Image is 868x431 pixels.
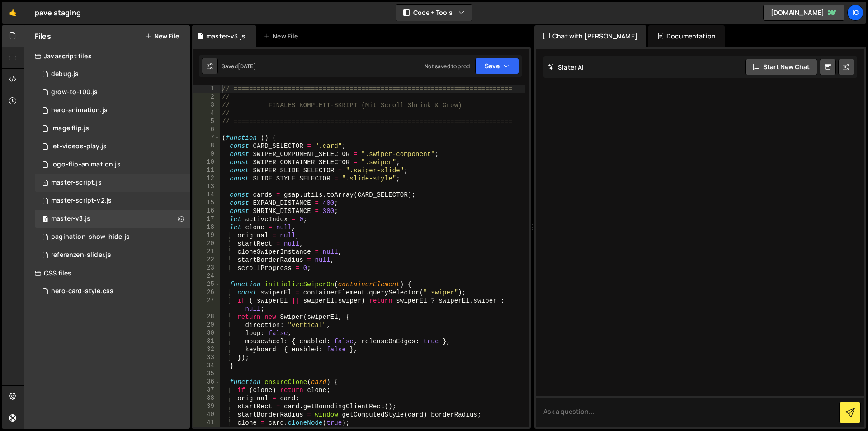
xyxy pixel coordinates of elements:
div: 38 [193,394,220,403]
div: 17 [193,215,220,223]
div: hero-animation.js [51,106,108,114]
a: [DOMAIN_NAME] [763,5,844,21]
div: master-v3.js [51,215,90,223]
div: Chat with [PERSON_NAME] [534,25,646,47]
div: 21 [193,248,220,256]
div: 4 [193,109,220,118]
div: referenzen-slider.js [51,251,111,259]
div: 36 [193,378,220,386]
div: 34 [193,362,220,370]
div: 11 [193,166,220,175]
div: debug.js [51,70,79,78]
h2: Files [35,31,51,41]
div: 16 [193,207,220,215]
div: 37 [193,386,220,394]
span: 1 [42,216,48,223]
div: Saved [222,62,256,70]
div: 39 [193,403,220,411]
div: 16760/46375.js [35,156,190,174]
div: 23 [193,264,220,272]
div: 12 [193,175,220,183]
div: 8 [193,142,220,150]
div: 15 [193,199,220,207]
a: 🤙 [2,2,24,24]
div: 25 [193,280,220,289]
div: 32 [193,346,220,354]
div: [DATE] [238,62,256,70]
div: 2 [193,93,220,101]
div: Documentation [648,25,725,47]
div: 20 [193,240,220,248]
div: 28 [193,313,220,321]
div: 40 [193,411,220,419]
div: 16760/46836.js [35,137,190,156]
div: 16760/47295.js [35,246,190,264]
div: 10 [193,158,220,166]
div: 33 [193,354,220,362]
div: 9 [193,150,220,158]
div: 5 [193,118,220,126]
div: 16760/46600.js [35,228,190,246]
div: master-script.js [51,179,102,187]
div: CSS files [24,264,190,282]
span: 1 [42,180,48,187]
div: Not saved to prod [425,62,470,70]
div: master-v3.js [206,32,245,41]
div: 27 [193,297,220,313]
a: ig [847,5,863,21]
div: 14 [193,191,220,199]
div: 18 [193,223,220,232]
div: 26 [193,289,220,297]
div: 30 [193,329,220,337]
div: image flip.js [51,124,89,133]
div: 22 [193,256,220,264]
div: 3 [193,101,220,109]
div: 35 [193,370,220,378]
div: hero-card-style.css [51,287,113,295]
div: 6 [193,126,220,134]
div: 16760/46055.js [35,210,190,228]
div: New File [264,32,302,41]
div: 16760/45786.js [35,174,190,192]
div: pave staging [35,7,81,18]
div: 41 [193,419,220,427]
button: Save [475,58,519,74]
div: 16760/46741.js [35,119,190,137]
div: 16760/45980.js [35,192,190,210]
button: Code + Tools [396,5,472,21]
div: logo-flip-animation.js [51,161,121,169]
div: 16760/45784.css [35,282,190,300]
div: 29 [193,321,220,329]
h2: Slater AI [548,63,584,71]
button: Start new chat [745,59,817,75]
div: 1 [193,85,220,93]
div: 7 [193,134,220,142]
div: 24 [193,272,220,280]
div: let-videos-play.js [51,142,107,151]
div: pagination-show-hide.js [51,233,130,241]
div: 16760/45783.js [35,83,190,101]
button: New File [145,33,179,40]
div: 16760/45785.js [35,101,190,119]
div: 19 [193,232,220,240]
div: Javascript files [24,47,190,65]
div: master-script-v2.js [51,197,112,205]
div: 13 [193,183,220,191]
div: 31 [193,337,220,346]
div: grow-to-100.js [51,88,98,96]
div: 16760/46602.js [35,65,190,83]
